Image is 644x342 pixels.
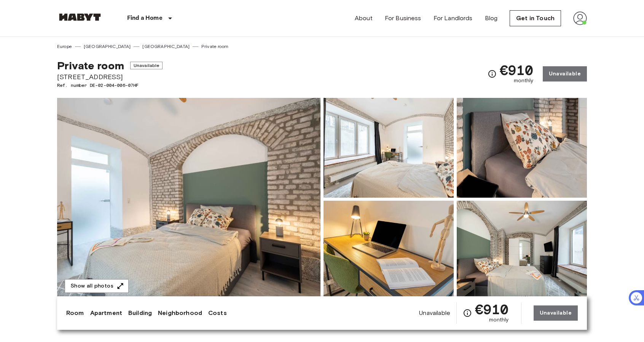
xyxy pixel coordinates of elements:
[573,11,587,25] img: avatar
[457,201,587,300] img: Picture of unit DE-02-004-006-07HF
[57,82,163,89] span: Ref. number DE-02-004-006-07HF
[419,309,450,317] span: Unavailable
[66,308,84,318] a: Room
[201,43,228,50] a: Private room
[324,98,454,198] img: Picture of unit DE-02-004-006-07HF
[130,62,163,69] span: Unavailable
[57,72,163,82] span: [STREET_ADDRESS]
[463,308,472,318] svg: Check cost overview for full price breakdown. Please note that discounts apply to new joiners onl...
[65,279,129,293] button: Show all photos
[158,308,202,318] a: Neighborhood
[489,316,509,324] span: monthly
[488,69,497,78] svg: Check cost overview for full price breakdown. Please note that discounts apply to new joiners onl...
[57,13,103,21] img: Habyt
[514,77,534,85] span: monthly
[324,201,454,300] img: Picture of unit DE-02-004-006-07HF
[84,43,131,50] a: [GEOGRAPHIC_DATA]
[90,308,122,318] a: Apartment
[475,302,509,316] span: €910
[485,14,498,23] a: Blog
[57,59,124,72] span: Private room
[57,98,320,300] img: Marketing picture of unit DE-02-004-006-07HF
[355,14,373,23] a: About
[57,43,72,50] a: Europe
[142,43,190,50] a: [GEOGRAPHIC_DATA]
[457,98,587,198] img: Picture of unit DE-02-004-006-07HF
[208,308,227,318] a: Costs
[500,63,534,77] span: €910
[385,14,421,23] a: For Business
[128,308,152,318] a: Building
[127,14,163,23] p: Find a Home
[434,14,473,23] a: For Landlords
[510,10,561,26] a: Get in Touch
